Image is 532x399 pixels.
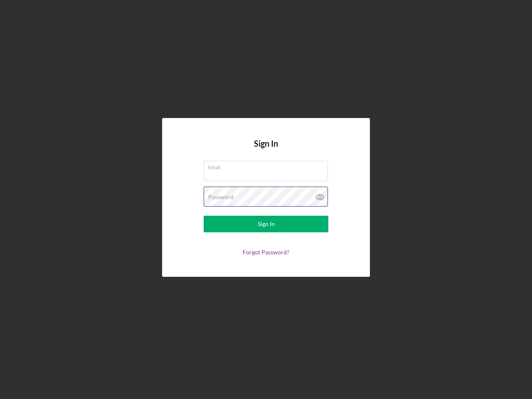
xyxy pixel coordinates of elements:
[208,161,328,170] label: Email
[204,216,328,232] button: Sign In
[254,139,278,161] h4: Sign In
[208,194,234,200] label: Password
[258,216,275,232] div: Sign In
[243,249,289,256] a: Forgot Password?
